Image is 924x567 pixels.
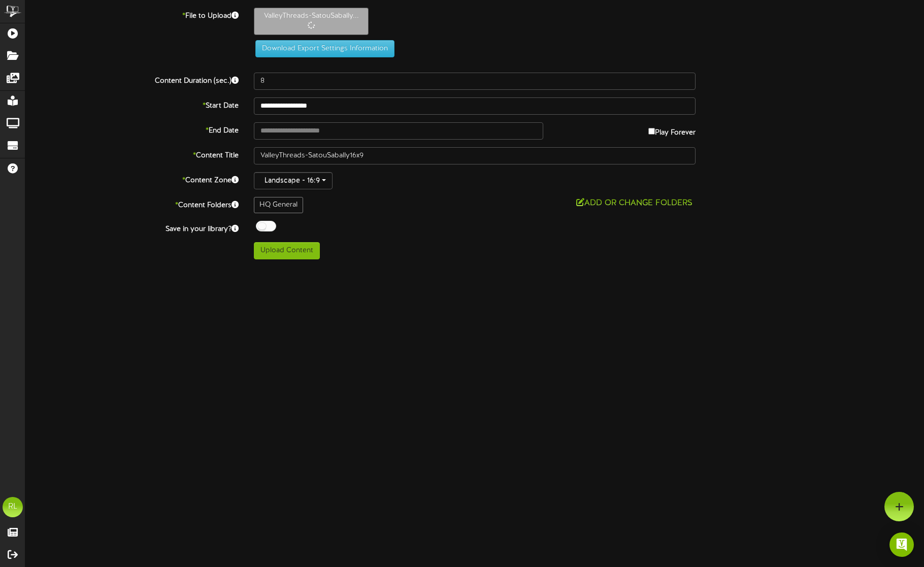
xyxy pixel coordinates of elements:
[18,8,246,21] label: File to Upload
[255,40,394,57] button: Download Export Settings Information
[254,172,333,189] button: Landscape - 16:9
[18,97,246,111] label: Start Date
[3,497,23,517] div: RL
[648,122,696,138] label: Play Forever
[18,197,246,211] label: Content Folders
[18,172,246,186] label: Content Zone
[250,45,394,52] a: Download Export Settings Information
[573,197,696,210] button: Add or Change Folders
[18,73,246,86] label: Content Duration (sec.)
[254,242,320,259] button: Upload Content
[18,221,246,235] label: Save in your library?
[18,122,246,136] label: End Date
[254,147,696,164] input: Title of this Content
[254,197,303,213] div: HQ General
[18,147,246,161] label: Content Title
[889,532,914,557] div: Open Intercom Messenger
[648,128,655,135] input: Play Forever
